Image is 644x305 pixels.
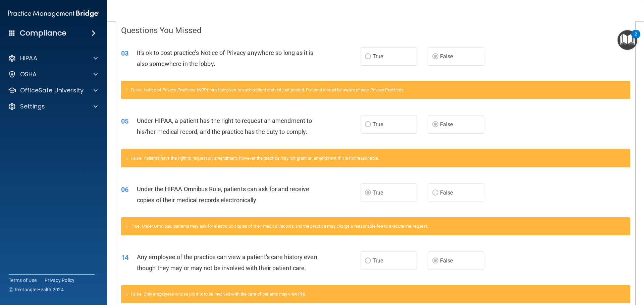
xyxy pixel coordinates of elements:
span: It's ok to post practice’s Notice of Privacy anywhere so long as it is also somewhere in the lobby. [137,49,313,67]
h4: Compliance [20,28,66,38]
span: False [440,257,453,264]
p: HIPAA [20,54,37,62]
input: False [432,258,438,263]
a: OfficeSafe University [8,86,98,94]
span: Ⓒ Rectangle Health 2024 [9,286,64,293]
span: False. Only employees whose job it is to be involved with the care of patients may view PHI. [131,292,306,297]
a: Privacy Policy [45,277,75,284]
a: Terms of Use [9,277,37,284]
span: Under HIPAA, a patient has the right to request an amendment to his/her medical record, and the p... [137,117,312,135]
p: Settings [20,102,45,110]
span: True [373,121,383,128]
span: 14 [121,253,128,261]
a: Settings [8,102,98,110]
span: 05 [121,117,128,125]
p: OfficeSafe University [20,86,84,94]
iframe: To enrich screen reader interactions, please activate Accessibility in Grammarly extension settings [610,259,636,284]
p: OSHA [20,70,37,78]
div: 2 [635,34,637,43]
span: 06 [121,185,128,194]
span: Under the HIPAA Omnibus Rule, patients can ask for and receive copies of their medical records el... [137,185,309,204]
img: PMB logo [8,7,99,20]
span: 03 [121,49,128,57]
span: False [440,189,453,196]
input: False [432,54,438,59]
span: False [440,53,453,60]
span: True [373,257,383,264]
input: True [365,258,371,263]
span: False. Notice of Privacy Practices (NPP) must be given to each patient and not just posted. Patie... [131,87,405,92]
input: False [432,190,438,196]
input: False [432,122,438,127]
input: True [365,54,371,59]
h4: Questions You Missed [121,26,630,35]
a: OSHA [8,70,98,78]
span: True. Under Omnibus, patients may ask for electronic copies of their medical records and the prac... [131,224,428,229]
button: Open Resource Center, 2 new notifications [618,30,637,50]
span: True [373,189,383,196]
span: False. Patients have the right to request an amendment, however the practice may not grant an ame... [131,156,379,161]
input: True [365,122,371,127]
span: True [373,53,383,60]
span: False [440,121,453,128]
span: Any employee of the practice can view a patient's care history even though they may or may not be... [137,253,317,272]
input: True [365,190,371,196]
a: HIPAA [8,54,98,62]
